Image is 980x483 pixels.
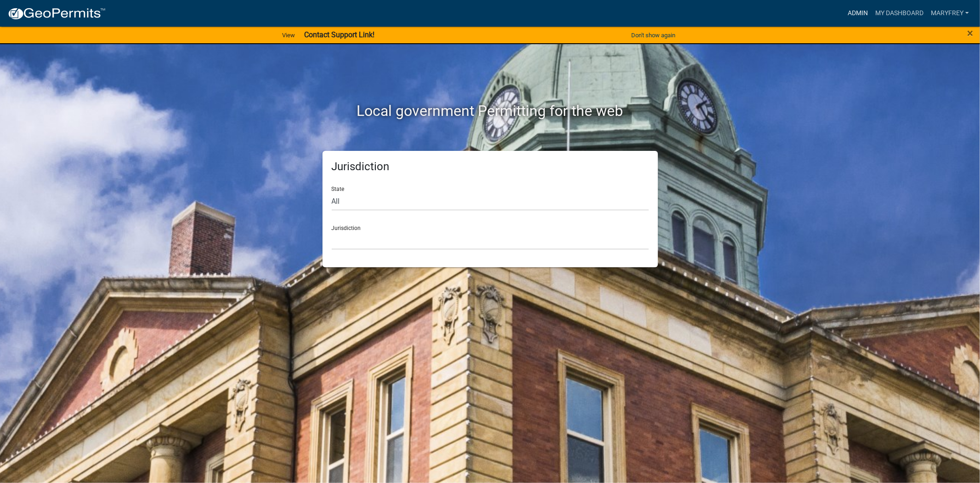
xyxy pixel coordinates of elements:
[844,5,872,22] a: Admin
[872,5,927,22] a: My Dashboard
[967,28,973,39] button: Close
[927,5,973,22] a: MaryFrey
[278,28,299,43] a: View
[967,27,973,40] span: ×
[332,160,649,173] h5: Jurisdiction
[628,28,679,43] button: Don't show again
[235,102,745,120] h2: Local government Permitting for the web
[304,30,374,39] strong: Contact Support Link!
